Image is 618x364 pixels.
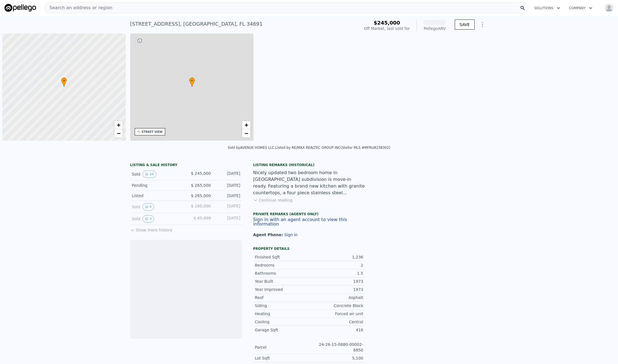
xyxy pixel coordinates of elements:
span: $ 265,000 [191,183,211,188]
button: Sign in with an agent account to view this information [253,217,365,226]
div: Central [309,319,363,325]
span: • [189,78,195,83]
div: [DATE] [216,215,240,222]
div: Garage Sqft [255,327,309,333]
span: $ 45,899 [193,216,211,220]
div: Sold by AVENUE HOMES LLC . [228,146,275,150]
img: avatar [605,3,614,12]
div: 1.5 [309,270,363,276]
div: 2 [309,262,363,268]
div: Bedrooms [255,262,309,268]
div: Forced air unit [309,311,363,317]
span: $245,000 [374,20,400,26]
div: Nicely updated two bedroom home in [GEOGRAPHIC_DATA] subdivision is move-in ready. Featuring a br... [253,169,365,196]
div: Asphalt [309,295,363,300]
div: Lot Sqft [255,355,309,361]
div: Year Built [255,279,309,284]
img: Pellego [423,334,441,351]
div: 416 [309,327,363,333]
div: • [61,77,67,87]
div: Finished Sqft [255,254,309,260]
img: Pellego [4,4,36,12]
div: Roof [255,295,309,300]
div: [DATE] [216,183,240,188]
button: Show Options [477,19,488,30]
button: Continue reading [253,197,293,203]
div: Heating [255,311,309,317]
button: Solutions [530,3,565,13]
div: Year Improved [255,287,309,292]
div: Pending [132,183,182,188]
div: Private Remarks (Agents Only) [253,212,365,217]
div: Sold [132,171,182,178]
div: • [189,77,195,87]
span: $ 245,000 [191,171,211,176]
span: Agent Phone: [253,233,285,237]
a: Zoom out [114,129,123,138]
span: $ 160,000 [191,204,211,208]
div: [DATE] [216,193,240,198]
div: STREET VIEW [142,130,163,134]
button: Show more history [130,225,172,233]
button: Sign In [284,233,298,237]
div: Parcel [255,344,309,350]
div: [DATE] [216,203,240,210]
div: Cooling [255,319,309,325]
div: [STREET_ADDRESS] , [GEOGRAPHIC_DATA] , FL 34691 [130,20,263,28]
button: View historical data [143,215,154,222]
div: Sold [132,203,182,210]
div: Bathrooms [255,270,309,276]
button: View historical data [143,203,154,210]
div: 24-26-15-0880-00002-8850 [309,342,363,353]
span: − [245,130,248,137]
span: + [245,121,248,128]
div: Pellego ARV [423,26,446,31]
div: 1973 [309,279,363,284]
div: Concrete Block [309,303,363,308]
div: Sold [132,215,182,222]
a: Zoom in [114,121,123,129]
span: Search an address or region [45,4,112,11]
span: + [117,121,120,128]
span: $ 265,000 [191,193,211,198]
div: Property details [253,246,365,251]
a: Zoom out [242,129,250,138]
button: Company [565,3,597,13]
button: View historical data [143,171,156,178]
div: [DATE] [216,171,240,178]
div: Listed [132,193,182,198]
div: Listing Remarks (Historical) [253,163,365,167]
div: 1973 [309,287,363,292]
span: − [117,130,120,137]
button: SAVE [455,20,474,30]
span: • [61,78,67,83]
div: Off Market, last sold for [364,26,410,31]
div: Siding [255,303,309,308]
div: 1,236 [309,254,363,260]
div: Listed by RE/MAX REALTEC GROUP INC (Stellar MLS #MFRU8238302) [275,146,390,150]
div: LISTING & SALE HISTORY [130,163,242,168]
div: 5,100 [309,355,363,361]
a: Zoom in [242,121,250,129]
